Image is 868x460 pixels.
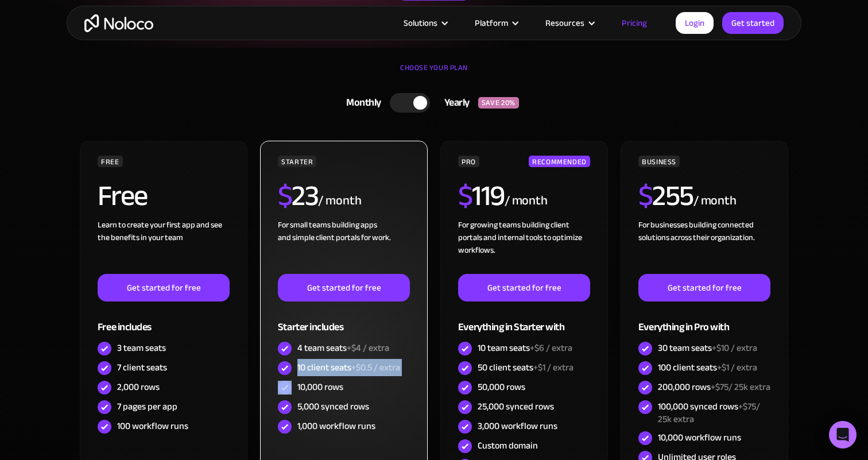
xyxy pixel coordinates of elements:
div: SAVE 20% [478,97,519,109]
span: +$1 / extra [533,359,573,376]
div: Solutions [389,16,460,30]
div: For businesses building connected solutions across their organization. ‍ [638,219,770,274]
a: Get started for free [638,274,770,301]
span: +$75/ 25k extra [711,378,770,396]
div: Resources [545,16,584,30]
div: 4 team seats [297,342,389,354]
div: 7 pages per app [117,400,177,413]
div: Yearly [430,94,478,111]
div: RECOMMENDED [529,156,590,167]
div: 1,000 workflow runs [297,420,375,432]
div: / month [693,192,737,210]
div: 25,000 synced rows [478,400,554,413]
div: 200,000 rows [658,381,770,393]
div: 2,000 rows [117,381,160,393]
div: Free includes [98,301,230,339]
div: 5,000 synced rows [297,400,369,413]
div: Solutions [404,16,437,30]
div: Platform [460,16,531,30]
span: +$10 / extra [712,339,757,357]
span: $ [278,169,292,223]
div: Everything in Pro with [638,301,770,339]
div: 50 client seats [478,361,573,374]
div: PRO [458,156,479,167]
a: Pricing [607,16,661,30]
div: BUSINESS [638,156,680,167]
div: FREE [98,156,123,167]
div: 10,000 rows [297,381,343,393]
div: 100,000 synced rows [658,400,770,426]
a: Get started for free [458,274,590,301]
div: / month [318,192,361,210]
div: Learn to create your first app and see the benefits in your team ‍ [98,219,230,274]
div: / month [505,192,548,210]
div: Starter includes [278,301,410,339]
div: 50,000 rows [478,381,525,393]
div: 3 team seats [117,342,166,354]
span: +$0.5 / extra [351,359,400,376]
a: Get started for free [278,274,410,301]
div: 100 client seats [658,361,757,374]
div: Monthly [332,94,390,111]
div: Custom domain [478,439,538,452]
a: Get started [722,12,784,34]
span: +$4 / extra [347,339,389,357]
span: +$6 / extra [530,339,572,357]
div: Open Intercom Messenger [829,421,857,449]
span: $ [458,169,472,223]
div: CHOOSE YOUR PLAN [78,59,790,88]
div: 100 workflow runs [117,420,188,432]
a: Get started for free [98,274,230,301]
h2: 119 [458,181,505,210]
h2: 255 [638,181,693,210]
div: For growing teams building client portals and internal tools to optimize workflows. [458,219,590,274]
div: 10 team seats [478,342,572,354]
div: 7 client seats [117,361,167,374]
div: 10,000 workflow runs [658,431,741,444]
div: 30 team seats [658,342,757,354]
div: Everything in Starter with [458,301,590,339]
div: For small teams building apps and simple client portals for work. ‍ [278,219,410,274]
div: STARTER [278,156,316,167]
span: $ [638,169,653,223]
div: Platform [475,16,508,30]
h2: 23 [278,181,319,210]
a: home [84,14,153,32]
div: Resources [531,16,607,30]
span: +$1 / extra [717,359,757,376]
span: +$75/ 25k extra [658,398,760,428]
div: 10 client seats [297,361,400,374]
a: Login [676,12,714,34]
h2: Free [98,181,148,210]
div: 3,000 workflow runs [478,420,557,432]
